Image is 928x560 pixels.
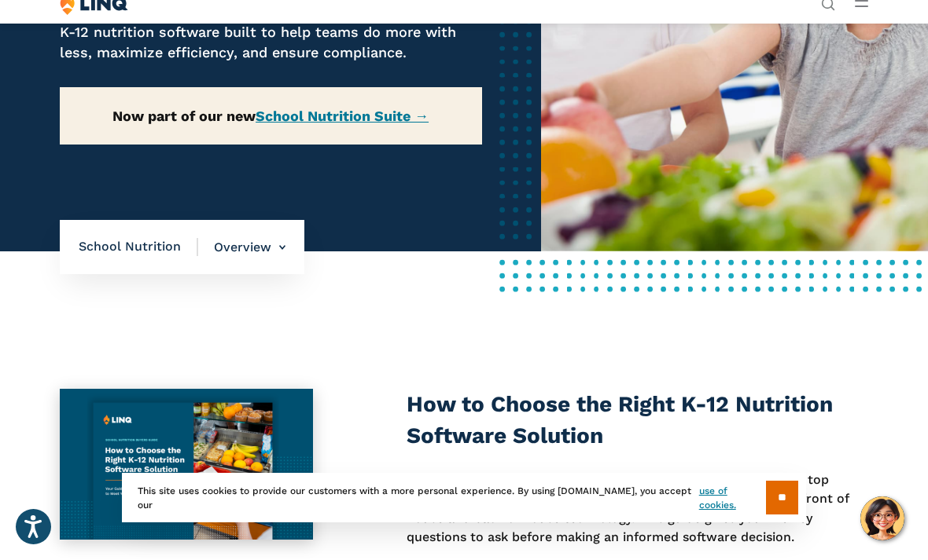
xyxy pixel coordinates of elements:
[699,484,766,512] a: use of cookies.
[122,473,806,522] div: This site uses cookies to provide our customers with a more personal experience. By using [DOMAIN...
[256,108,429,124] a: School Nutrition Suite →
[407,470,868,547] p: Find the right school nutrition solution for your district. Take on top challenges like rising pr...
[860,496,904,540] button: Hello, have a question? Let’s chat.
[198,220,285,275] li: Overview
[79,238,198,255] span: School Nutrition
[60,389,313,540] img: Nutrition Buyers Guide Thumbnail
[112,108,429,124] strong: Now part of our new
[407,389,868,452] h3: How to Choose the Right K-12 Nutrition Software Solution
[60,22,482,62] p: K-12 nutrition software built to help teams do more with less, maximize efficiency, and ensure co...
